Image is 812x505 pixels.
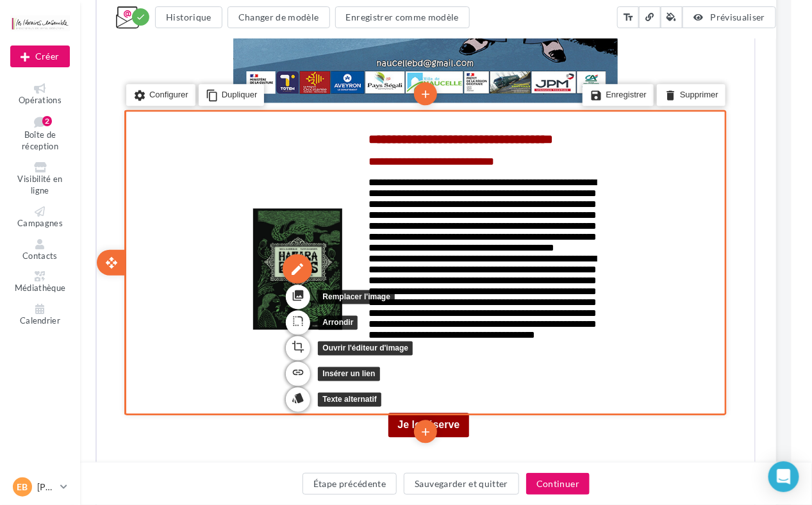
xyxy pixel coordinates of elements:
i: add [322,302,335,324]
button: text_fields [617,6,639,28]
p: [PERSON_NAME] [37,481,55,493]
span: La Maison du Livre partenaire [220,131,438,149]
li: Ajouter un bloc [317,144,340,167]
button: Sauvegarder et quitter [404,473,519,495]
span: Calendrier [20,315,60,326]
i: text_fields [622,11,634,24]
img: tetiere_lamaisondulivre.jpg [169,33,489,119]
a: Contacts [10,236,70,264]
a: Cliquez-ici [377,10,413,19]
li: Configurer le bloc [29,146,99,168]
button: Changer de modèle [228,6,330,28]
a: Campagnes [10,204,70,231]
button: Étape précédente [302,473,397,495]
span: L'email ne s'affiche pas correctement ? [245,10,377,19]
span: Médiathèque [15,283,66,293]
button: Enregistrer comme modèle [335,6,470,28]
button: Créer [10,46,70,67]
i: delete [567,148,580,166]
u: Cliquez-ici [377,10,413,19]
span: Opérations [19,95,62,105]
span: Contacts [22,251,58,261]
div: Modifications enregistrées [132,8,149,26]
li: Dupliquer le bloc [102,146,168,168]
div: 2 [42,116,52,126]
i: save [493,148,506,166]
li: Ajouter un bloc [317,301,340,324]
i: add [322,145,335,167]
span: Boîte de réception [22,129,58,152]
a: Opérations [10,81,70,108]
button: Prévisualiser [683,6,776,28]
i: settings [37,148,49,166]
div: Nouvelle campagne [10,46,70,67]
i: check [136,12,145,22]
li: Enregistrer le bloc [486,146,557,168]
a: Médiathèque [10,269,70,296]
button: Continuer [526,473,590,495]
span: EB [17,481,28,493]
button: Historique [155,6,222,28]
li: Supprimer le bloc [560,146,629,168]
span: du festival BD de Naucelle [233,149,425,167]
a: EB [PERSON_NAME] [10,475,70,499]
i: content_copy [109,148,122,166]
span: Campagnes [17,218,63,228]
a: Visibilité en ligne [10,160,70,199]
span: Visibilité en ligne [17,174,62,196]
a: Calendrier [10,301,70,329]
a: Boîte de réception2 [10,113,70,154]
i: open_with [8,228,21,240]
div: Open Intercom Messenger [768,461,799,492]
span: Prévisualiser [711,12,766,22]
